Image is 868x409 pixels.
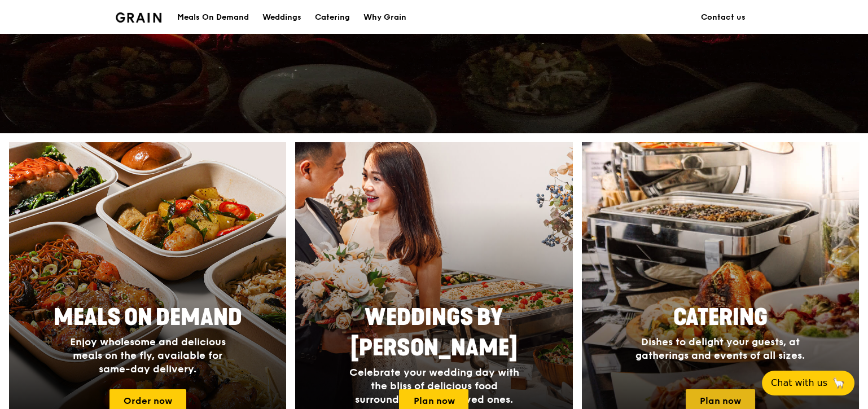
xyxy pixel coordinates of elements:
div: Why Grain [363,1,406,34]
button: Chat with us🦙 [762,371,854,395]
a: Why Grain [357,1,413,34]
span: Weddings by [PERSON_NAME] [350,304,518,362]
a: Contact us [694,1,752,34]
a: Catering [308,1,357,34]
img: Grain [116,12,161,23]
span: 🦙 [832,376,845,390]
div: Weddings [262,1,301,34]
div: Catering [315,1,350,34]
span: Celebrate your wedding day with the bliss of delicious food surrounded by your loved ones. [349,366,519,406]
span: Chat with us [771,376,827,390]
span: Enjoy wholesome and delicious meals on the fly, available for same-day delivery. [70,336,226,375]
span: Meals On Demand [54,304,242,331]
span: Catering [673,304,768,331]
div: Meals On Demand [177,1,249,34]
span: Dishes to delight your guests, at gatherings and events of all sizes. [635,336,805,362]
a: Weddings [256,1,308,34]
